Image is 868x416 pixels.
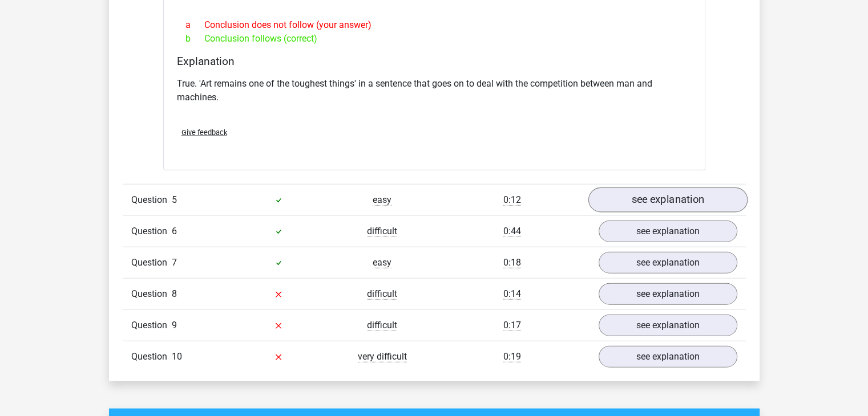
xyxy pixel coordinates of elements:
[177,18,692,32] div: Conclusion does not follow (your answer)
[131,225,172,238] span: Question
[373,257,391,268] span: easy
[172,194,177,205] span: 5
[131,350,172,364] span: Question
[177,77,692,104] p: True. 'Art remains one of the toughest things' in a sentence that goes on to deal with the compet...
[503,194,521,206] span: 0:12
[172,351,182,362] span: 10
[131,319,172,332] span: Question
[599,221,737,242] a: see explanation
[177,32,692,46] div: Conclusion follows (correct)
[367,320,397,331] span: difficult
[172,320,177,331] span: 9
[503,288,521,300] span: 0:14
[588,187,747,213] a: see explanation
[599,283,737,305] a: see explanation
[181,128,227,137] span: Give feedback
[131,256,172,270] span: Question
[172,226,177,236] span: 6
[177,55,692,68] h4: Explanation
[367,226,397,237] span: difficult
[185,32,204,46] span: b
[358,351,407,362] span: very difficult
[503,320,521,331] span: 0:17
[503,351,521,362] span: 0:19
[599,346,737,368] a: see explanation
[131,193,172,207] span: Question
[599,252,737,274] a: see explanation
[367,288,397,300] span: difficult
[172,257,177,268] span: 7
[503,257,521,268] span: 0:18
[599,315,737,336] a: see explanation
[373,194,391,206] span: easy
[503,226,521,237] span: 0:44
[131,287,172,301] span: Question
[185,18,204,32] span: a
[172,288,177,299] span: 8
